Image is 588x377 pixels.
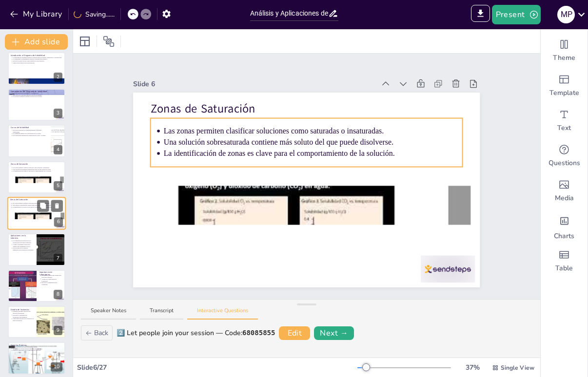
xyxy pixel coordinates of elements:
p: Permiten investigar cómo factores afectan la solubilidad. [13,311,34,314]
div: Add images, graphics, shapes or video [541,173,588,208]
div: Layout [77,34,93,49]
p: Zonas de Saturación [11,162,62,165]
p: Las variaciones dependen de la naturaleza del soluto y solvente. [13,135,48,137]
p: Zonas de Saturación [151,101,463,117]
p: Son utilizados en la industria alimentaria para garantizar la seguridad. [13,247,34,251]
p: Las zonas de saturación definen el estado de la solución. [13,96,62,98]
p: Una solución sobresaturada contiene más soluto del que puede disolverse. [13,169,62,170]
div: Slide 6 [133,79,374,89]
div: 8 [54,290,62,299]
p: Aplicaciones en la Industria [11,234,34,240]
p: Introducción al Diagrama de Solubilidad [11,54,62,57]
p: La identificación de zonas es clave para el comportamiento de la solución. [12,207,63,208]
button: Speaker Notes [81,307,136,320]
p: Los diagramas son herramientas útiles en la investigación química. [13,58,62,60]
button: m p [557,5,575,24]
p: La cristalización de sales es un ejemplo común. [13,346,62,348]
div: m p [557,6,575,23]
button: Delete Slide [51,200,63,211]
p: Determinan condiciones óptimas para reacciones químicas. [41,274,62,278]
div: Add a table [541,244,588,279]
div: 37 % [461,362,484,373]
button: Edit [279,326,310,340]
p: Facilitan la comprensión de la solubilidad. [41,282,62,285]
span: Text [557,123,571,133]
p: Un diagrama de solubilidad muestra la relación entre solubilidad, temperatura y concentración. [13,56,62,58]
p: Importancia en Laboratorios [39,271,62,276]
div: 10 [8,342,65,374]
div: Get real-time input from your audience [541,138,588,173]
div: 3 [54,109,62,118]
p: Las curvas de solubilidad indican la disolución máxima. [13,94,62,96]
p: La identificación de zonas es clave para el comportamiento de la solución. [164,148,463,159]
p: Los ejes representan temperatura y concentración. [13,92,62,94]
div: Add charts and graphs [541,208,588,244]
span: Template [549,88,579,98]
p: La temperatura influye en la solubilidad de los sólidos. [13,133,48,135]
p: Los diagramas son esenciales en la formulación de productos químicos. [13,240,34,244]
span: Single View [501,363,534,372]
span: Export to PowerPoint [471,5,490,24]
div: Slide 6 / 27 [77,362,357,373]
span: Questions [549,158,580,168]
span: Media [555,193,574,203]
button: My Library [7,6,66,22]
div: Add ready made slides [541,68,588,103]
div: 2 [8,52,65,84]
div: 5 [54,181,62,190]
p: Ayudan en la purificación de compuestos. [41,278,62,282]
p: Las curvas muestran la solubilidad máxima a diferentes temperaturas. [13,130,48,133]
div: 10 [51,362,62,372]
button: Present [492,5,541,24]
p: Tienen aplicaciones en diversas industrias. [13,62,62,64]
p: Facilitan la comprensión de propiedades fisicoquímicas. [13,314,34,318]
span: 68085855 [242,329,275,337]
div: 6 [54,217,63,226]
p: Ejemplos Prácticos [11,343,62,346]
input: Insert title [250,6,328,20]
div: 2 [54,73,62,82]
span: Charts [554,231,574,241]
p: Zonas de Saturación [10,198,63,201]
div: 7 [54,254,62,263]
div: Add text boxes [541,103,588,138]
button: Add slide [5,34,68,50]
div: 6 [7,197,66,230]
div: Saving...... [74,9,115,19]
span: Table [555,264,573,273]
div: 4 [54,145,62,154]
p: Componentes del Diagrama de Solubilidad [11,90,62,93]
div: 5 [8,161,65,193]
span: Position [103,36,115,47]
button: Interactive Questions [187,307,258,320]
div: 9 [8,306,65,338]
div: 2️⃣ Let people join your session — Code: [117,328,275,338]
button: Transcript [140,307,183,320]
span: Theme [553,53,575,63]
div: Change the overall theme [541,33,588,68]
p: Una solución sobresaturada contiene más soluto del que puede disolverse. [12,205,63,207]
div: 8 [8,270,65,302]
p: Se utilizan en la extracción de compuestos industriales. [13,347,62,349]
div: 7 [8,233,65,265]
p: Ayudan a determinar condiciones óptimas para ingredientes activos. [13,244,34,247]
div: 3 [8,89,65,121]
p: Las zonas permiten clasificar soluciones como saturadas o insaturadas. [13,167,62,169]
p: Las zonas permiten clasificar soluciones como saturadas o insaturadas. [164,126,463,136]
p: La identificación de zonas es clave para el comportamiento de la solución. [13,170,62,172]
button: Back [81,325,113,340]
p: Las zonas permiten clasificar soluciones como saturadas o insaturadas. [12,203,63,205]
p: Tienen implicaciones en el desarrollo de nuevos materiales. [13,318,34,321]
div: 4 [8,125,65,157]
button: Duplicate Slide [37,200,49,211]
p: Una solución sobresaturada contiene más soluto del que puede disolverse. [164,137,463,148]
button: Next → [314,326,354,340]
div: 9 [54,326,62,335]
p: Ilustran la importancia de los diagramas en la práctica. [13,349,62,351]
p: Facilitan la predicción del comportamiento de las soluciones. [13,60,62,62]
p: Curvas de Solubilidad [11,126,48,129]
p: Estudio de Sustancias [11,308,34,311]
